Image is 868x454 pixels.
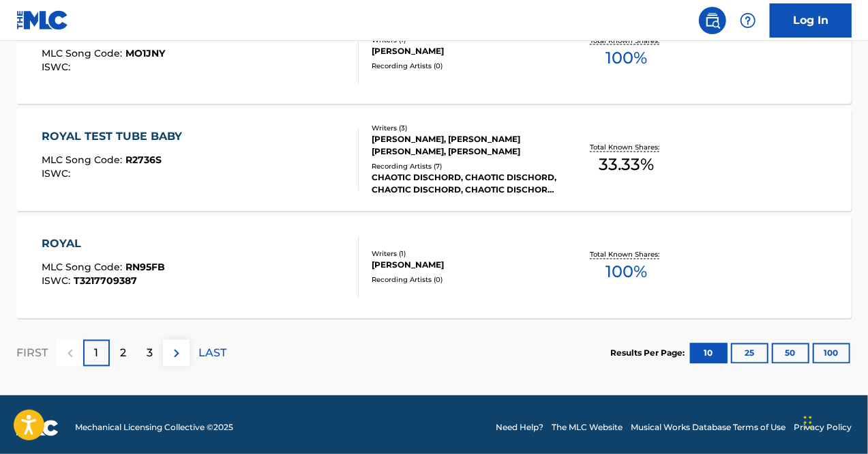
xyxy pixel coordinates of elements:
[610,347,688,360] p: Results Per Page:
[731,343,768,364] button: 25
[16,109,852,211] a: ROYAL TEST TUBE BABYMLC Song Code:R2736SISWC:Writers (3)[PERSON_NAME], [PERSON_NAME] [PERSON_NAME...
[16,216,852,318] a: ROYALMLC Song Code:RN95FBISWC:T3217709387Writers (1)[PERSON_NAME]Recording Artists (0)Total Known...
[704,12,721,29] img: search
[599,153,655,178] span: 33.33 %
[794,422,852,434] a: Privacy Policy
[552,422,623,434] a: The MLC Website
[198,345,226,362] p: LAST
[690,343,728,364] button: 10
[16,1,852,104] a: MY ROYAL BLUE BABYMLC Song Code:MO1JNYISWC:Writers (1)[PERSON_NAME]Recording Artists (0)Total Kno...
[16,345,48,362] p: FIRST
[42,261,125,274] span: MLC Song Code :
[740,12,756,29] img: help
[372,259,557,272] div: [PERSON_NAME]
[606,260,648,285] span: 100 %
[74,275,137,287] span: T3217709387
[631,422,785,434] a: Musical Works Database Terms of Use
[125,154,162,167] span: R2736S
[772,343,809,364] button: 50
[372,124,557,134] div: Writers ( 3 )
[42,275,74,287] span: ISWC :
[372,134,557,158] div: [PERSON_NAME], [PERSON_NAME] [PERSON_NAME], [PERSON_NAME]
[699,7,726,34] a: Public Search
[16,10,69,30] img: MLC Logo
[813,343,850,364] button: 100
[372,162,557,172] div: Recording Artists ( 7 )
[804,402,812,443] div: Drag
[75,422,233,434] span: Mechanical Licensing Collective © 2025
[42,61,74,73] span: ISWC :
[770,3,852,38] a: Log In
[42,236,165,253] div: ROYAL
[42,168,74,180] span: ISWC :
[372,172,557,197] div: CHAOTIC DISCHORD, CHAOTIC DISCHORD, CHAOTIC DISCHORD, CHAOTIC DISCHORD, CHAOTIC DISCHORD
[42,47,125,59] span: MLC Song Code :
[147,345,153,362] p: 3
[42,154,125,167] span: MLC Song Code :
[496,422,543,434] a: Need Help?
[606,46,648,70] span: 100 %
[125,47,165,59] span: MO1JNY
[590,143,663,153] p: Total Known Shares:
[372,45,557,57] div: [PERSON_NAME]
[372,249,557,259] div: Writers ( 1 )
[95,345,99,362] p: 1
[800,388,868,454] iframe: Chat Widget
[590,250,663,260] p: Total Known Shares:
[734,7,762,34] div: Help
[372,275,557,285] div: Recording Artists ( 0 )
[168,345,185,362] img: right
[42,129,189,145] div: ROYAL TEST TUBE BABY
[125,261,165,274] span: RN95FB
[120,345,126,362] p: 2
[372,61,557,71] div: Recording Artists ( 0 )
